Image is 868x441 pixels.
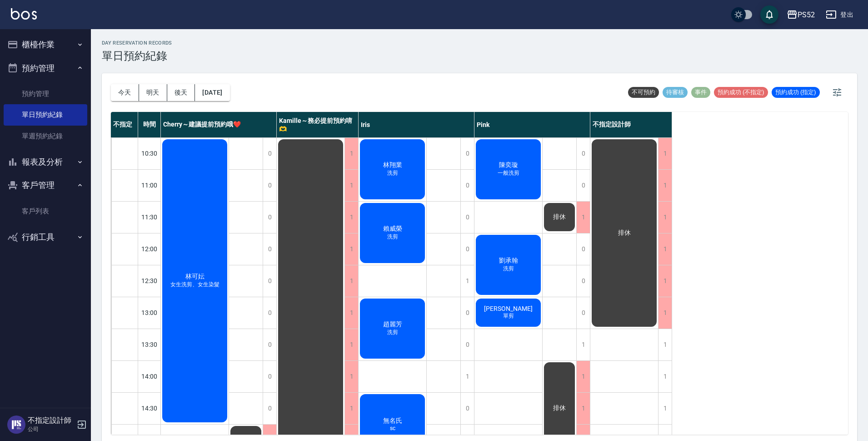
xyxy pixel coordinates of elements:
[658,265,672,297] div: 1
[102,50,172,62] h3: 單日預約紀錄
[658,202,672,233] div: 1
[4,126,87,147] a: 單週預約紀錄
[344,297,358,329] div: 1
[11,8,37,20] img: Logo
[359,112,474,137] div: Iris
[658,393,672,424] div: 1
[714,88,768,96] span: 預約成功 (不指定)
[497,257,520,265] span: 劉承翰
[4,33,87,56] button: 櫃檯作業
[263,329,276,360] div: 0
[139,84,167,101] button: 明天
[138,392,161,424] div: 14:30
[658,361,672,392] div: 1
[4,150,87,174] button: 報表及分析
[822,6,857,23] button: 登出
[344,361,358,392] div: 1
[381,225,404,233] span: 賴威榮
[4,225,87,249] button: 行銷工具
[138,360,161,392] div: 14:00
[169,281,221,289] span: 女生洗剪、女生染髮
[576,393,590,424] div: 1
[760,5,778,24] button: save
[28,425,74,433] p: 公司
[263,170,276,201] div: 0
[138,201,161,233] div: 11:30
[385,233,400,241] span: 洗剪
[263,138,276,169] div: 0
[658,170,672,201] div: 1
[576,297,590,329] div: 0
[344,233,358,265] div: 1
[460,329,474,360] div: 0
[184,273,206,281] span: 林可妘
[658,329,672,360] div: 1
[263,297,276,329] div: 0
[460,233,474,265] div: 0
[138,169,161,201] div: 11:00
[4,201,87,222] a: 客戶列表
[263,361,276,392] div: 0
[474,112,590,137] div: Pink
[460,202,474,233] div: 0
[138,265,161,297] div: 12:30
[576,202,590,233] div: 1
[772,88,820,96] span: 預約成功 (指定)
[277,112,359,137] div: Kamille～務必提前預約唷🫶
[576,233,590,265] div: 0
[628,88,659,96] span: 不可預約
[576,361,590,392] div: 1
[381,320,404,329] span: 趙麗芳
[263,265,276,297] div: 0
[460,361,474,392] div: 1
[658,138,672,169] div: 1
[460,138,474,169] div: 0
[4,173,87,197] button: 客戶管理
[195,84,229,101] button: [DATE]
[138,137,161,169] div: 10:30
[102,40,172,46] h2: day Reservation records
[4,56,87,80] button: 預約管理
[460,170,474,201] div: 0
[111,84,139,101] button: 今天
[691,88,710,96] span: 事件
[497,161,520,169] span: 陳奕璇
[616,229,633,237] span: 排休
[496,169,521,177] span: 一般洗剪
[576,329,590,360] div: 1
[551,213,568,221] span: 排休
[7,416,25,434] img: Person
[344,393,358,424] div: 1
[482,305,534,312] span: [PERSON_NAME]
[4,83,87,104] a: 預約管理
[138,233,161,265] div: 12:00
[590,112,672,137] div: 不指定設計師
[4,104,87,125] a: 單日預約紀錄
[263,393,276,424] div: 0
[658,297,672,329] div: 1
[576,265,590,297] div: 0
[460,297,474,329] div: 0
[460,393,474,424] div: 0
[385,169,400,177] span: 洗剪
[388,425,397,431] span: sc
[381,161,404,169] span: 林翔業
[385,329,400,336] span: 洗剪
[381,417,404,425] span: 無名氏
[551,404,568,412] span: 排休
[344,202,358,233] div: 1
[138,297,161,329] div: 13:00
[138,329,161,360] div: 13:30
[501,265,516,273] span: 洗剪
[344,265,358,297] div: 1
[783,5,818,24] button: PS52
[138,112,161,137] div: 時間
[798,9,815,20] div: PS52
[161,112,277,137] div: Cherry～建議提前預約哦❤️
[501,312,516,320] span: 單剪
[658,233,672,265] div: 1
[576,138,590,169] div: 0
[263,202,276,233] div: 0
[111,112,138,137] div: 不指定
[576,170,590,201] div: 0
